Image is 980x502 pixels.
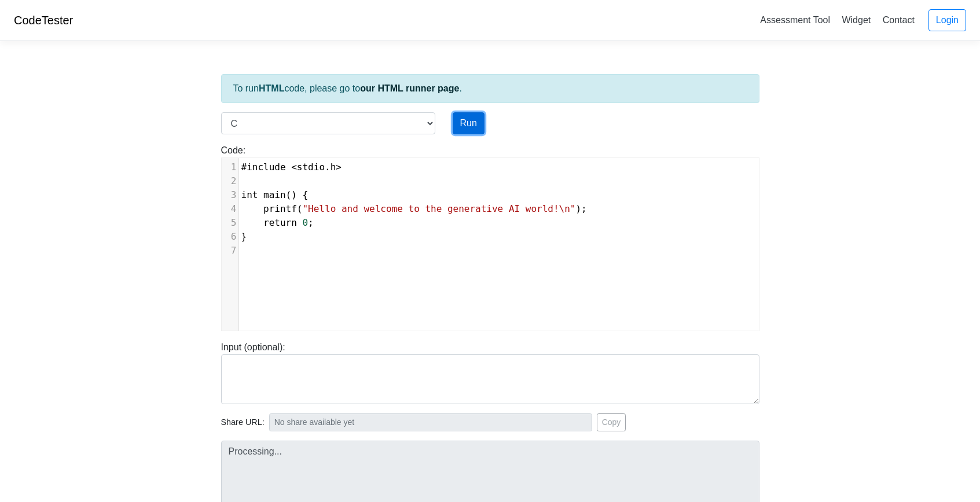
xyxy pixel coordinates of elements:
div: Input (optional): [212,340,768,404]
a: our HTML runner page [360,83,459,93]
a: Contact [878,10,919,30]
a: Widget [837,10,875,30]
span: } [241,231,247,242]
span: return [263,217,297,228]
div: To run code, please go to . [221,74,759,103]
div: 3 [222,188,238,202]
span: > [336,162,342,173]
span: () { [241,189,309,200]
button: Run [453,112,485,134]
span: ( ); [241,203,587,214]
span: < [291,162,297,173]
input: No share available yet [269,413,592,431]
div: 7 [222,244,238,258]
span: printf [263,203,297,214]
a: CodeTester [14,14,73,27]
div: 6 [222,230,238,244]
span: main [263,189,286,200]
span: 0 [302,217,308,228]
span: ; [241,217,314,228]
span: stdio [297,162,325,173]
div: 2 [222,174,238,188]
span: h [331,162,336,173]
span: int [241,189,258,200]
span: "Hello and welcome to the generative AI world!\n" [302,203,575,214]
div: 5 [222,216,238,230]
strong: HTML [259,83,284,93]
span: Share URL: [221,416,265,429]
div: Code: [212,144,768,331]
span: #include [241,162,286,173]
a: Assessment Tool [755,10,835,30]
a: Login [928,9,966,31]
button: Copy [597,413,626,431]
span: . [241,162,342,173]
div: 4 [222,202,238,216]
div: 1 [222,160,238,174]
